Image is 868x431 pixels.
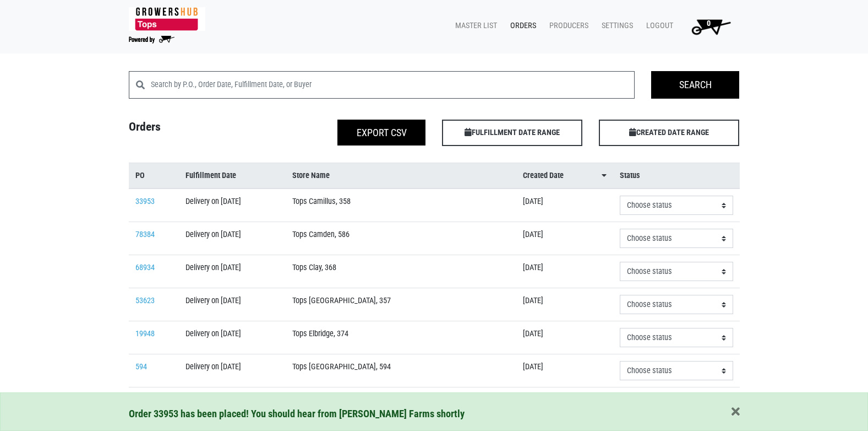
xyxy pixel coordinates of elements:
td: Tops [GEOGRAPHIC_DATA], 357 [286,288,516,321]
td: [DATE] [516,288,613,321]
td: Tops Elbridge, 374 [286,321,516,354]
a: Fulfillment Date [185,170,279,182]
td: Tops [GEOGRAPHIC_DATA], 357 [286,387,516,421]
button: Export CSV [337,120,425,146]
td: [DATE] [516,321,613,354]
a: Settings [593,15,637,36]
a: Master List [446,15,501,36]
span: Fulfillment Date [185,170,236,182]
span: Created Date [523,170,564,182]
td: Delivery on [DATE] [179,255,286,288]
a: 594 [135,362,147,371]
a: Created Date [523,170,606,182]
td: Tops Clay, 368 [286,255,516,288]
img: Powered by Big Wheelbarrow [129,36,174,44]
div: Order 33953 has been placed! You should hear from [PERSON_NAME] Farms shortly [129,406,740,422]
td: Tops [GEOGRAPHIC_DATA], 594 [286,354,516,387]
a: 53623 [135,296,155,305]
td: [DATE] [516,188,613,222]
a: Status [620,170,733,182]
a: Store Name [292,170,510,182]
a: Orders [501,15,541,36]
span: 0 [707,19,711,28]
td: Delivery on [DATE] [179,321,286,354]
span: CREATED DATE RANGE [599,120,739,146]
input: Search [651,71,739,99]
td: [DATE] [516,222,613,255]
td: Delivery on [DATE] [179,188,286,222]
a: 68934 [135,263,155,272]
span: PO [135,170,145,182]
span: Store Name [292,170,330,182]
a: Logout [637,15,678,36]
a: PO [135,170,173,182]
img: Cart [686,15,735,37]
td: Delivery on [DATE] [179,288,286,321]
td: [DATE] [516,354,613,387]
h4: Orders [121,120,277,142]
td: Tops Camillus, 358 [286,188,516,222]
span: Status [620,170,640,182]
a: 0 [678,15,740,37]
a: Producers [541,15,593,36]
span: FULFILLMENT DATE RANGE [442,120,582,146]
td: [DATE] [516,387,613,421]
img: 279edf242af8f9d49a69d9d2afa010fb.png [129,7,205,31]
input: Search by P.O., Order Date, Fulfillment Date, or Buyer [151,71,635,99]
a: 78384 [135,230,155,239]
td: [DATE] [516,255,613,288]
td: Delivery on [DATE] [179,354,286,387]
a: 33953 [135,197,155,206]
td: Tops Camden, 586 [286,222,516,255]
td: Delivery on [DATE] [179,222,286,255]
td: Delivery on [DATE] [179,387,286,421]
a: 19948 [135,329,155,338]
